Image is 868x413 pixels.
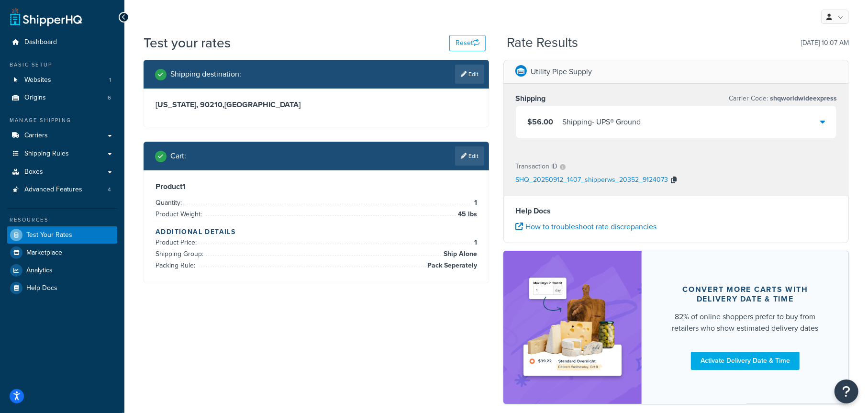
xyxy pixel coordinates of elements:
a: How to troubleshoot rate discrepancies [515,221,657,232]
span: 1 [472,197,477,209]
img: feature-image-ddt-36eae7f7280da8017bfb280eaccd9c446f90b1fe08728e4019434db127062ab4.png [518,265,627,390]
span: Shipping Rules [24,150,69,158]
span: Advanced Features [24,186,82,194]
h1: Test your rates [144,33,231,52]
li: Websites [7,71,117,89]
span: Test Your Rates [26,231,72,239]
span: Quantity: [156,198,184,208]
span: Pack Seperately [425,260,477,271]
h4: Help Docs [515,205,837,217]
span: Origins [24,94,46,102]
span: Dashboard [24,38,57,46]
button: Reset [449,35,486,51]
a: Analytics [7,262,117,279]
div: 82% of online shoppers prefer to buy from retailers who show estimated delivery dates [665,311,826,334]
h3: Product 1 [156,182,477,191]
li: Advanced Features [7,181,117,199]
a: Websites1 [7,71,117,89]
a: Dashboard [7,33,117,51]
a: Activate Delivery Date & Time [691,352,800,370]
span: Marketplace [26,249,62,257]
h2: Cart : [170,152,186,160]
span: Carriers [24,132,48,140]
a: Edit [455,146,484,166]
p: Utility Pipe Supply [531,65,592,78]
span: Boxes [24,168,43,176]
span: Product Price: [156,237,199,247]
span: 1 [472,237,477,248]
button: Open Resource Center [835,380,858,403]
span: Packing Rule: [156,260,198,270]
h2: Shipping destination : [170,70,241,78]
a: Edit [455,65,484,84]
a: Marketplace [7,244,117,261]
div: Manage Shipping [7,116,117,124]
a: Shipping Rules [7,145,117,163]
span: 6 [108,94,111,102]
h3: Shipping [515,94,545,103]
a: Advanced Features4 [7,181,117,199]
li: Origins [7,89,117,107]
span: 4 [108,186,111,194]
a: Help Docs [7,279,117,297]
div: Convert more carts with delivery date & time [665,285,826,304]
div: Basic Setup [7,61,117,69]
h4: Additional Details [156,227,477,237]
span: Websites [24,76,51,84]
span: 45 lbs [456,209,477,220]
span: Ship Alone [441,248,477,260]
p: Carrier Code: [729,92,837,105]
a: Carriers [7,127,117,145]
div: Resources [7,216,117,224]
a: Boxes [7,163,117,181]
span: shqworldwideexpress [768,93,837,103]
h3: [US_STATE], 90210 , [GEOGRAPHIC_DATA] [156,100,477,110]
a: Origins6 [7,89,117,107]
a: Test Your Rates [7,226,117,244]
span: Shipping Group: [156,249,206,259]
span: Product Weight: [156,209,204,219]
span: Help Docs [26,284,57,292]
p: SHQ_20250912_1407_shipperws_20352_9124073 [515,173,668,188]
h2: Rate Results [507,35,578,50]
span: $56.00 [527,116,553,127]
p: [DATE] 10:07 AM [801,36,849,50]
div: Shipping - UPS® Ground [562,115,641,129]
span: Analytics [26,267,53,275]
p: Transaction ID [515,160,557,173]
span: 1 [109,76,111,84]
